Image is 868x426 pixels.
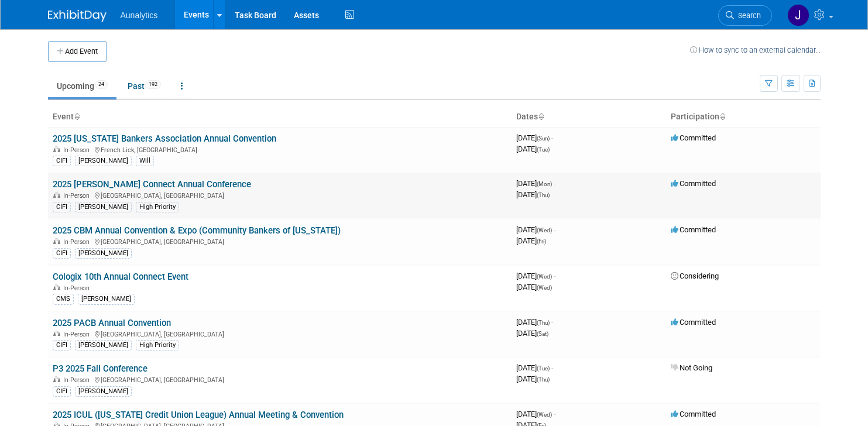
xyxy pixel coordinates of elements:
a: Sort by Start Date [538,112,544,121]
span: [DATE] [516,375,550,383]
div: [PERSON_NAME] [75,386,132,397]
img: In-Person Event [53,238,60,244]
span: Aunalytics [121,11,158,20]
th: Participation [666,107,821,127]
span: (Thu) [537,319,550,326]
span: [DATE] [516,236,546,245]
div: [GEOGRAPHIC_DATA], [GEOGRAPHIC_DATA] [53,190,507,200]
span: - [554,225,555,234]
div: [PERSON_NAME] [75,156,132,166]
a: Sort by Event Name [74,112,80,121]
img: Julie Grisanti-Cieslak [787,4,809,26]
span: (Wed) [537,227,552,233]
div: Will [136,156,154,166]
span: Committed [671,410,716,418]
a: 2025 [PERSON_NAME] Connect Annual Conference [53,179,251,190]
div: [PERSON_NAME] [75,248,132,259]
span: Not Going [671,363,712,372]
span: (Wed) [537,284,552,291]
a: 2025 PACB Annual Convention [53,318,171,328]
span: (Sat) [537,331,548,337]
div: [GEOGRAPHIC_DATA], [GEOGRAPHIC_DATA] [53,329,507,338]
span: (Wed) [537,411,552,418]
span: (Thu) [537,192,550,198]
span: Committed [671,225,716,234]
span: In-Person [63,192,93,200]
button: Add Event [48,41,107,62]
span: In-Person [63,146,93,154]
a: 2025 CBM Annual Convention & Expo (Community Bankers of [US_STATE]) [53,225,341,236]
span: In-Person [63,376,93,384]
div: High Priority [136,202,179,212]
span: [DATE] [516,133,553,142]
a: Search [718,5,772,26]
div: CIFI [53,340,71,351]
span: In-Person [63,238,93,246]
div: [PERSON_NAME] [75,340,132,351]
span: [DATE] [516,190,550,199]
span: In-Person [63,331,93,338]
span: - [554,179,555,188]
a: Past192 [119,75,170,97]
span: [DATE] [516,329,548,338]
span: (Tue) [537,365,550,372]
th: Dates [512,107,666,127]
span: [DATE] [516,283,552,291]
span: In-Person [63,284,93,292]
div: High Priority [136,340,179,351]
div: [PERSON_NAME] [78,294,135,304]
span: - [554,410,555,418]
div: CMS [53,294,74,304]
span: [DATE] [516,225,555,234]
img: ExhibitDay [48,10,107,22]
span: Considering [671,272,719,280]
span: Committed [671,179,716,188]
span: - [554,272,555,280]
a: Sort by Participation Type [719,112,725,121]
img: In-Person Event [53,192,60,198]
span: - [551,133,553,142]
span: [DATE] [516,179,555,188]
span: (Sun) [537,135,550,142]
a: Upcoming24 [48,75,116,97]
span: Committed [671,318,716,327]
img: In-Person Event [53,146,60,152]
span: Committed [671,133,716,142]
div: CIFI [53,248,71,259]
span: [DATE] [516,318,553,327]
a: Cologix 10th Annual Connect Event [53,272,188,282]
span: [DATE] [516,145,550,153]
span: Search [734,11,761,20]
span: (Mon) [537,181,552,187]
span: [DATE] [516,410,555,418]
img: In-Person Event [53,284,60,290]
a: P3 2025 Fall Conference [53,363,147,374]
div: [PERSON_NAME] [75,202,132,212]
a: 2025 ICUL ([US_STATE] Credit Union League) Annual Meeting & Convention [53,410,344,420]
span: (Fri) [537,238,546,245]
div: French Lick, [GEOGRAPHIC_DATA] [53,145,507,154]
div: CIFI [53,386,71,397]
span: 24 [95,80,108,89]
div: CIFI [53,156,71,166]
span: [DATE] [516,363,553,372]
span: (Thu) [537,376,550,383]
span: - [551,318,553,327]
img: In-Person Event [53,331,60,336]
span: 192 [145,80,161,89]
div: [GEOGRAPHIC_DATA], [GEOGRAPHIC_DATA] [53,236,507,246]
span: [DATE] [516,272,555,280]
span: (Wed) [537,273,552,280]
div: CIFI [53,202,71,212]
th: Event [48,107,512,127]
a: How to sync to an external calendar... [690,46,821,54]
a: 2025 [US_STATE] Bankers Association Annual Convention [53,133,276,144]
span: - [551,363,553,372]
div: [GEOGRAPHIC_DATA], [GEOGRAPHIC_DATA] [53,375,507,384]
span: (Tue) [537,146,550,153]
img: In-Person Event [53,376,60,382]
